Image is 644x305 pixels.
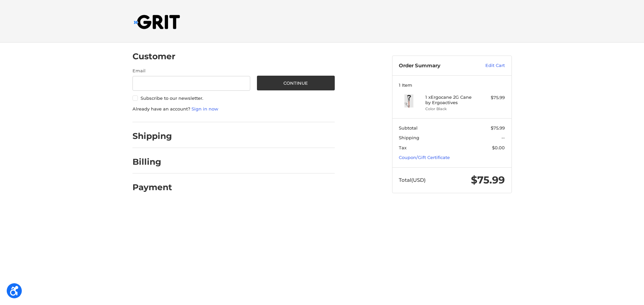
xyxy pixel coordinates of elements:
img: GRIT All-Terrain Wheelchair and Mobility Equipment [134,15,180,29]
h2: Billing [132,157,172,167]
span: Subscribe to our newsletter. [141,95,203,101]
h2: Shipping [132,131,172,141]
h2: Customer [132,51,175,62]
h3: Order Summary [399,62,471,69]
h3: 1 Item [399,82,505,88]
span: Total (USD) [399,177,426,183]
a: Coupon/Gift Certificate [399,155,450,160]
h2: Payment [132,182,172,193]
p: Already have an account? [132,106,335,112]
span: -- [501,135,505,140]
a: Edit Cart [471,62,505,69]
button: Continue [257,76,335,90]
a: Sign in now [192,106,218,111]
div: $75.99 [478,94,505,101]
li: Color Black [425,106,477,112]
span: Tax [399,145,407,150]
span: Shipping [399,135,419,140]
label: Email [132,68,251,74]
span: Subtotal [399,125,418,131]
h4: 1 x Ergocane 2G Cane by Ergoactives [425,94,477,105]
span: $75.99 [491,125,505,131]
span: $0.00 [492,145,505,150]
span: $75.99 [471,174,505,186]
